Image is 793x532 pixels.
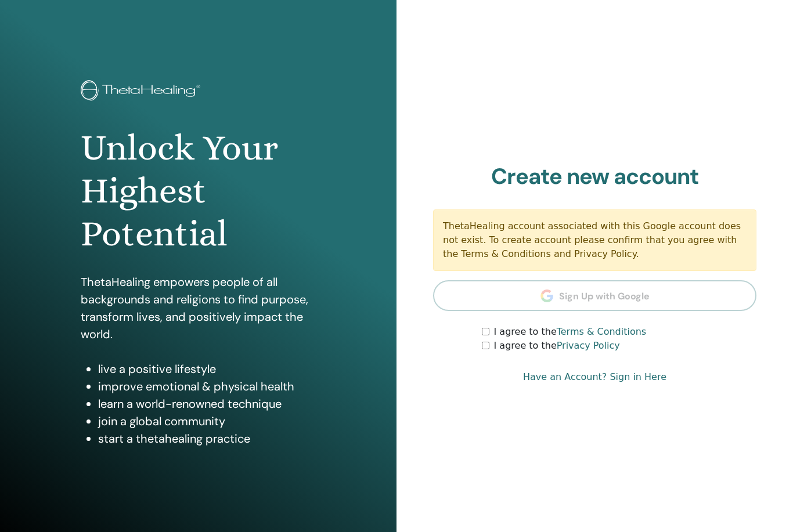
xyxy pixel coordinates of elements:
a: Have an Account? Sign in Here [523,370,666,384]
a: Privacy Policy [557,340,620,351]
label: I agree to the [494,339,620,353]
li: learn a world-renowned technique [98,395,316,412]
div: ThetaHealing account associated with this Google account does not exist. To create account please... [433,209,756,271]
label: I agree to the [494,325,647,339]
p: ThetaHealing empowers people of all backgrounds and religions to find purpose, transform lives, a... [81,273,316,343]
li: improve emotional & physical health [98,378,316,395]
h1: Unlock Your Highest Potential [81,126,316,256]
h2: Create new account [433,164,756,190]
li: start a thetahealing practice [98,430,316,447]
li: join a global community [98,412,316,430]
a: Terms & Conditions [557,326,646,337]
li: live a positive lifestyle [98,360,316,378]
